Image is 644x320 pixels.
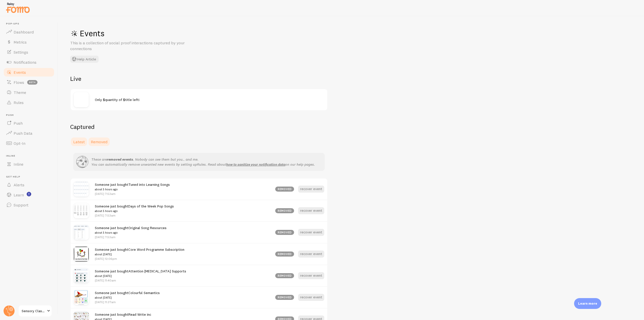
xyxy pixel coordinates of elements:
[70,75,328,83] h2: Live
[95,235,167,239] p: [DATE] 7:53am
[298,294,324,301] button: recover event
[95,274,186,278] small: about [DATE]
[128,312,151,317] a: Read Write inc
[14,70,26,75] span: Events
[128,204,174,208] a: Days of the Week Pop Songs
[14,182,24,187] span: Alerts
[70,137,88,147] a: Latest
[3,77,55,87] a: Flows beta
[226,162,285,167] a: how to sanitize your notification data
[14,80,24,85] span: Flows
[95,226,167,235] span: Someone just bought
[95,278,186,282] p: [DATE] 11:40am
[70,123,328,131] h2: Captured
[3,118,55,128] a: Push
[6,22,55,25] span: Pop-ups
[275,273,294,278] div: removed
[14,90,26,95] span: Theme
[14,192,24,197] span: Learn
[74,225,89,240] img: Screenshot2025-09-15at16.48.12_small.png
[74,246,89,262] img: 10_1ad95857-0e09-4e3d-ad68-065e5c5e8c11_small.png
[107,157,133,162] strong: removed events
[74,290,89,305] img: Screenshot2025-09-15at19.40.26_small.png
[14,29,34,34] span: Dashboard
[3,159,55,169] a: Inline
[6,154,55,158] span: Inline
[3,128,55,138] a: Push Data
[298,229,324,236] button: recover event
[14,202,28,207] span: Support
[3,200,55,210] a: Support
[275,230,294,235] div: removed
[14,50,28,55] span: Settings
[14,40,27,45] span: Metrics
[74,182,89,197] img: Screenshot2025-09-15at16.31.59_small.png
[275,208,294,213] div: removed
[578,301,597,306] p: Learn more
[3,57,55,67] a: Notifications
[18,305,52,317] a: Sensory Classroom
[74,92,89,107] img: no_image.svg
[3,47,55,57] a: Settings
[3,190,55,200] a: Learn
[95,295,160,300] small: about [DATE]
[95,192,170,196] p: [DATE] 7:53am
[298,186,324,193] button: recover event
[95,291,160,300] span: Someone just bought
[95,97,140,102] span: Only $quantity of $title left!
[95,247,184,257] span: Someone just bought
[3,67,55,77] a: Events
[27,192,31,196] svg: <p>Watch New Feature Tutorials!</p>
[128,269,186,273] a: Attention [MEDICAL_DATA] Supports
[275,295,294,300] div: removed
[73,139,85,144] span: Latest
[3,27,55,37] a: Dashboard
[27,80,37,85] span: beta
[3,37,55,47] a: Metrics
[14,60,36,65] span: Notifications
[275,187,294,192] div: removed
[128,247,184,252] a: Core Word Programme Subscription
[95,230,167,235] small: about 5 hours ago
[91,139,107,144] span: Removed
[6,114,55,117] span: Push
[95,213,174,218] p: [DATE] 7:53am
[88,137,110,147] a: Removed
[95,204,174,213] span: Someone just bought
[74,268,89,283] img: Screenshot2025-09-15at19.30.48_small.png
[128,226,167,230] a: Original Song Resources
[95,300,160,304] p: [DATE] 11:37am
[275,252,294,257] div: removed
[574,298,601,309] div: Learn more
[14,100,24,105] span: Rules
[3,138,55,148] a: Opt-In
[298,207,324,214] button: recover event
[5,1,30,14] img: fomo-relay-logo-orange.svg
[70,56,99,63] button: Help Article
[95,182,170,192] span: Someone just bought
[6,175,55,179] span: Get Help
[298,272,324,279] button: recover event
[14,162,23,167] span: Inline
[14,131,32,136] span: Push Data
[95,252,184,257] small: about [DATE]
[3,97,55,108] a: Rules
[95,257,184,261] p: [DATE] 12:06pm
[3,180,55,190] a: Alerts
[91,157,315,167] p: These are . Nobody can see them but you.. and me. You can automatically remove unwanted new event...
[74,203,89,218] img: Screenshot2025-09-15at16.27.51_small.png
[95,269,186,278] span: Someone just bought
[95,209,174,213] small: about 5 hours ago
[70,28,221,39] h1: Events
[128,182,170,187] a: Tuned into Learning Songs
[298,251,324,258] button: recover event
[14,121,23,126] span: Push
[3,87,55,97] a: Theme
[14,141,25,146] span: Opt-In
[70,40,191,52] p: This is a collection of social proof interactions captured by your connections
[22,308,46,314] span: Sensory Classroom
[128,291,160,295] a: Colourful Semantics
[95,187,170,192] small: about 5 hours ago
[197,162,206,167] i: Rules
